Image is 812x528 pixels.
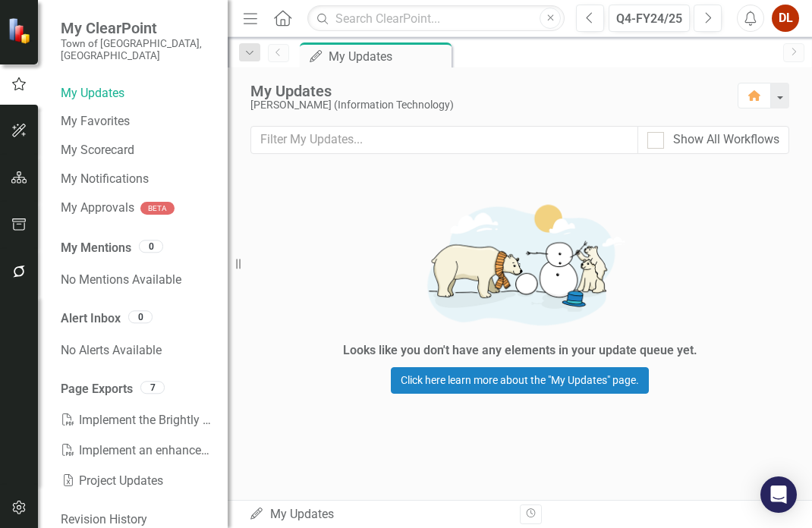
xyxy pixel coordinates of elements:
a: My Approvals [61,200,134,217]
div: No Mentions Available [61,265,212,295]
img: Getting started [292,190,747,338]
div: My Updates [250,83,722,99]
a: My Favorites [61,113,212,130]
a: My Scorecard [61,142,212,159]
div: My Updates [249,506,508,523]
div: No Alerts Available [61,335,212,366]
span: My ClearPoint [61,19,212,37]
div: 0 [128,310,153,323]
img: ClearPoint Strategy [8,17,34,44]
div: Q4-FY24/25 [614,10,685,28]
a: Alert Inbox [61,310,121,328]
a: My Updates [61,85,212,102]
div: Show All Workflows [673,131,779,149]
a: Implement the Brightly Work Order Management Pla [61,405,212,435]
div: Looks like you don't have any elements in your update queue yet. [343,342,697,360]
div: My Updates [329,47,448,66]
a: Click here learn more about the "My Updates" page. [391,367,649,394]
button: Q4-FY24/25 [609,5,690,32]
div: Open Intercom Messenger [760,476,797,513]
div: 0 [139,240,163,253]
input: Filter My Updates... [250,126,638,154]
button: DL [772,5,799,32]
div: 7 [140,381,165,394]
a: Page Exports [61,381,133,398]
a: Implement an enhanced traffic enforcement progra [61,435,212,466]
div: [PERSON_NAME] (Information Technology) [250,99,722,111]
a: My Notifications [61,171,212,188]
small: Town of [GEOGRAPHIC_DATA], [GEOGRAPHIC_DATA] [61,37,212,62]
a: Project Updates [61,466,212,496]
div: BETA [140,202,175,215]
a: My Mentions [61,240,131,257]
input: Search ClearPoint... [307,5,565,32]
